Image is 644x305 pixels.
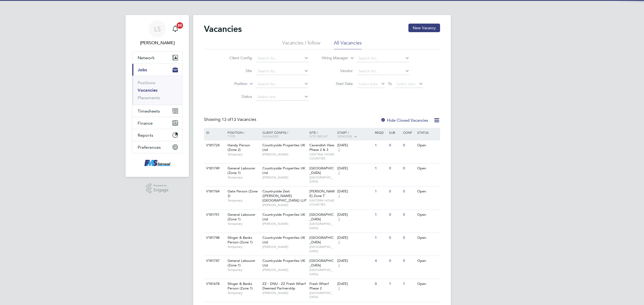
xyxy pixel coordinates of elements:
div: Open [416,256,439,266]
span: Lawrence Schott [132,40,182,46]
div: [DATE] [337,143,372,148]
span: [GEOGRAPHIC_DATA] [309,235,334,244]
span: Countryside Properties UK Ltd [262,166,305,175]
div: V181749 [205,163,224,173]
div: 0 [388,163,402,173]
img: f-mead-logo-retina.png [143,159,171,167]
span: General Labourer (Zone 1) [228,212,255,221]
a: LS[PERSON_NAME] [132,20,182,46]
span: 2 [337,194,341,198]
li: Vacancies I follow [282,40,320,49]
label: Start Date [322,81,353,86]
div: Site / [308,128,336,141]
h2: Vacancies [204,24,242,34]
span: General Labourer (Zone 1) [228,258,255,267]
div: Open [416,233,439,243]
div: 4 [374,256,387,266]
div: 1 [388,279,402,289]
span: Countryside Zest ([PERSON_NAME][GEOGRAPHIC_DATA]) LLP [262,189,306,203]
span: Preferences [138,145,161,150]
span: [PERSON_NAME] [262,152,307,157]
button: Jobs [132,64,182,76]
label: Client Config [221,55,252,60]
div: [DATE] [337,213,372,217]
button: Finance [132,117,182,129]
a: Placements [138,95,160,100]
button: New Vacancy [408,24,440,32]
div: [DATE] [337,166,372,171]
div: 1 [402,279,416,289]
input: Search for... [357,68,409,75]
span: Countryside Properties UK Ltd [262,143,305,152]
span: 13 of [222,117,231,122]
div: Open [416,187,439,196]
span: Temporary [228,268,260,272]
div: 1 [374,233,387,243]
span: [PERSON_NAME] [262,245,307,249]
div: 0 [374,279,387,289]
button: Preferences [132,141,182,153]
span: [PERSON_NAME] [262,222,307,226]
li: All Vacancies [334,40,362,49]
div: 1 [374,210,387,220]
span: Select date [396,81,416,86]
span: Jobs [138,67,147,72]
span: 2 [337,171,341,175]
span: Temporary [228,152,260,157]
span: Temporary [228,222,260,226]
div: 0 [402,163,416,173]
div: 0 [402,140,416,150]
span: Handy Person (Zone 2) [228,143,250,152]
div: V181748 [205,233,224,243]
div: [DATE] [337,259,372,263]
div: 0 [388,256,402,266]
div: Conf [402,128,416,137]
span: Manager [262,134,278,138]
div: Reqd [374,128,387,137]
span: Temporary [228,175,260,180]
span: LS [154,25,161,32]
input: Search for... [256,68,309,75]
span: Countryside Properties UK Ltd [262,258,305,267]
span: Fresh Wharf Phase 2 [309,281,329,291]
input: Search for... [357,55,409,62]
button: Reports [132,129,182,141]
a: 20 [170,20,181,38]
span: [PERSON_NAME] [262,268,307,272]
div: V181678 [205,279,224,289]
div: Position / [224,128,261,141]
div: V181751 [205,210,224,220]
div: 0 [388,233,402,243]
span: [GEOGRAPHIC_DATA] [309,175,335,184]
span: Temporary [228,245,260,249]
div: Client Config / [261,128,308,141]
div: 1 [374,163,387,173]
div: V181724 [205,140,224,150]
span: CENTRAL HOME COUNTIES [309,152,335,161]
label: Hiring Manager [317,55,348,61]
span: Type [228,134,235,138]
div: 0 [388,210,402,220]
span: Countryside Properties UK Ltd [262,212,305,221]
div: Open [416,140,439,150]
span: 20 [177,22,183,29]
div: V181747 [205,256,224,266]
label: Site [221,68,252,73]
span: Gate Person (Zone 2) [228,189,258,198]
span: [GEOGRAPHIC_DATA] [309,268,335,276]
label: Status [221,94,252,99]
span: Site Group [309,134,328,138]
span: 2 [337,217,341,222]
button: Network [132,52,182,64]
span: Temporary [228,198,260,203]
span: Vendors [337,134,352,138]
div: 0 [388,140,402,150]
span: [PERSON_NAME] [262,175,307,180]
span: [PERSON_NAME] [262,203,307,207]
span: [GEOGRAPHIC_DATA] [309,212,334,221]
div: V181764 [205,187,224,196]
span: 2 [337,148,341,152]
label: Hide Closed Vacancies [380,118,428,123]
div: [DATE] [337,236,372,240]
div: 0 [402,187,416,196]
